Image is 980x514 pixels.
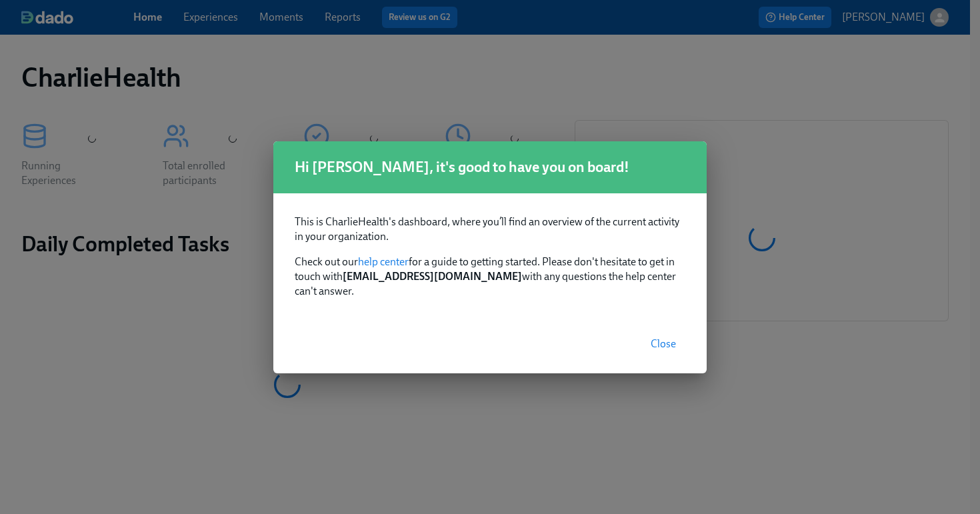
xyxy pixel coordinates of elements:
h1: Hi [PERSON_NAME], it's good to have you on board! [295,157,685,177]
button: Close [641,331,685,357]
span: Close [651,337,676,351]
p: This is CharlieHealth's dashboard, where you’ll find an overview of the current activity in your ... [295,215,685,244]
div: Check out our for a guide to getting started. Please don't hesitate to get in touch with with any... [273,193,707,315]
a: help center [358,255,409,268]
strong: [EMAIL_ADDRESS][DOMAIN_NAME] [343,270,522,283]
